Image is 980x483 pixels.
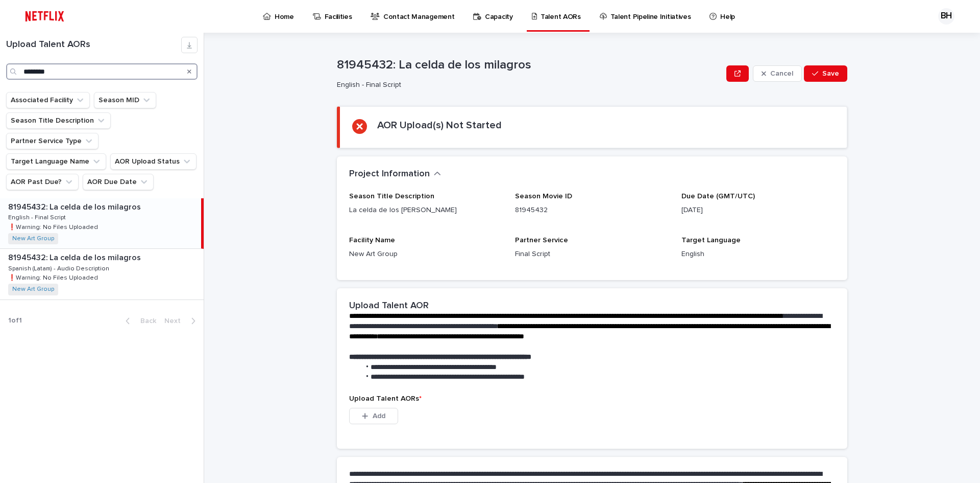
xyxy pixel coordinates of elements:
[6,63,198,80] input: Search
[349,205,503,216] p: La celda de los [PERSON_NAME]
[8,251,143,263] p: 81945432: La celda de los milagros
[117,316,160,326] button: Back
[349,395,422,402] span: Upload Talent AORs
[681,193,755,200] span: Due Date (GMT/UTC)
[753,65,802,82] button: Cancel
[681,205,835,216] p: [DATE]
[83,174,154,190] button: AOR Due Date
[349,301,429,312] h2: Upload Talent AOR
[804,65,847,82] button: Save
[134,317,156,325] span: Back
[515,237,568,244] span: Partner Service
[6,112,111,129] button: Season Title Description
[681,249,835,260] p: English
[337,58,722,73] p: 81945432: La celda de los milagros
[349,249,503,260] p: New Art Group
[6,133,99,149] button: Partner Service Type
[8,272,100,282] p: ❗️Warning: No Files Uploaded
[8,200,143,212] p: 81945432: La celda de los milagros
[349,193,434,200] span: Season Title Description
[515,193,572,200] span: Season Movie ID
[349,169,441,180] button: Project Information
[770,70,793,77] span: Cancel
[349,169,430,180] h2: Project Information
[20,6,69,27] img: ifQbXi3ZQGMSEF7WDB7W
[377,119,502,131] h2: AOR Upload(s) Not Started
[681,237,741,244] span: Target Language
[12,286,54,293] a: New Art Group
[164,317,187,325] span: Next
[515,249,669,260] p: Final Script
[6,174,79,190] button: AOR Past Due?
[515,205,669,216] p: 81945432
[822,70,839,77] span: Save
[349,237,395,244] span: Facility Name
[94,92,156,108] button: Season MID
[337,81,718,89] p: English - Final Script
[8,222,100,231] p: ❗️Warning: No Files Uploaded
[110,153,197,170] button: AOR Upload Status
[6,92,90,108] button: Associated Facility
[6,153,106,170] button: Target Language Name
[6,39,181,51] h1: Upload Talent AORs
[938,8,954,25] div: BH
[8,212,68,221] p: English - Final Script
[373,412,385,420] span: Add
[12,235,54,242] a: New Art Group
[8,263,111,272] p: Spanish (Latam) - Audio Description
[160,316,204,326] button: Next
[349,408,398,424] button: Add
